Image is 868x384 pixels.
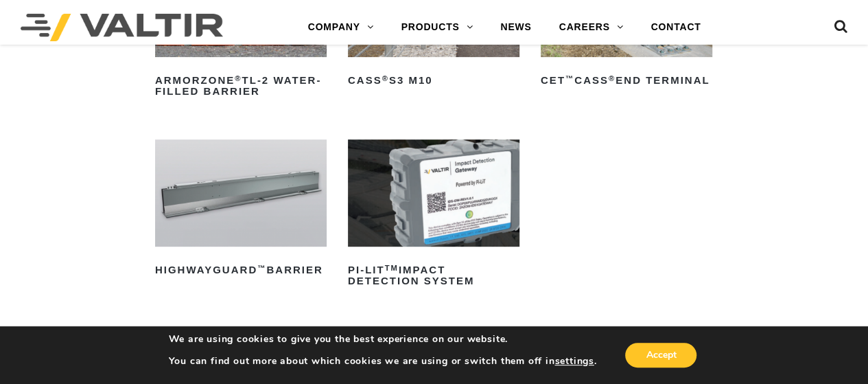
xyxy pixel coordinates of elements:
[541,69,712,91] h2: CET CASS End Terminal
[565,74,574,82] sup: ™
[294,14,388,41] a: COMPANY
[486,14,545,41] a: NEWS
[155,259,327,281] h2: HighwayGuard Barrier
[169,355,597,368] p: You can find out more about which cookies we are using or switch them off in .
[625,343,696,368] button: Accept
[21,14,223,41] img: Valtir
[348,259,519,292] h2: PI-LIT Impact Detection System
[546,14,637,41] a: CAREERS
[637,14,714,41] a: CONTACT
[155,69,327,102] h2: ArmorZone TL-2 Water-Filled Barrier
[388,14,487,41] a: PRODUCTS
[169,333,597,346] p: We are using cookies to give you the best experience on our website.
[382,74,389,82] sup: ®
[257,264,266,272] sup: ™
[609,74,615,82] sup: ®
[235,74,242,82] sup: ®
[155,139,327,281] a: HighwayGuard™Barrier
[385,264,399,272] sup: TM
[348,139,519,292] a: PI-LITTMImpact Detection System
[348,69,519,91] h2: CASS S3 M10
[554,355,594,368] button: settings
